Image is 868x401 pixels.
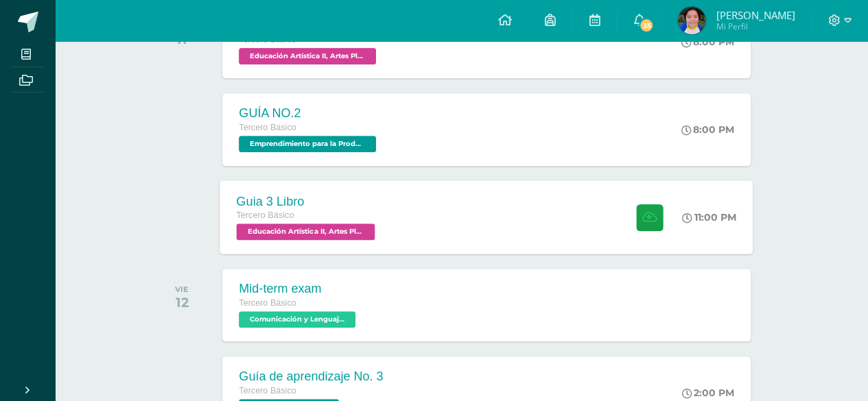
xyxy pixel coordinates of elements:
[237,223,375,240] span: Educación Artística II, Artes Plásticas 'A'
[716,8,795,22] span: [PERSON_NAME]
[239,282,359,296] div: Mid-term exam
[237,210,294,220] span: Tercero Básico
[678,7,705,34] img: c660576738ba87f72237940befcb8f24.png
[175,284,189,294] div: VIE
[239,48,376,64] span: Educación Artística II, Artes Plásticas 'A'
[716,21,795,32] span: Mi Perfil
[239,298,296,308] span: Tercero Básico
[175,294,189,311] div: 12
[681,123,734,136] div: 8:00 PM
[239,136,376,152] span: Emprendimiento para la Productividad 'A'
[239,106,379,121] div: GUÍA NO.2
[639,18,654,33] span: 35
[239,369,383,384] div: Guía de aprendizaje No. 3
[682,387,734,399] div: 2:00 PM
[239,386,296,396] span: Tercero Básico
[683,211,737,223] div: 11:00 PM
[681,36,734,48] div: 8:00 PM
[239,123,296,132] span: Tercero Básico
[239,311,355,328] span: Comunicación y Lenguaje, Idioma Extranjero Inglés 'A'
[237,194,379,208] div: Guia 3 Libro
